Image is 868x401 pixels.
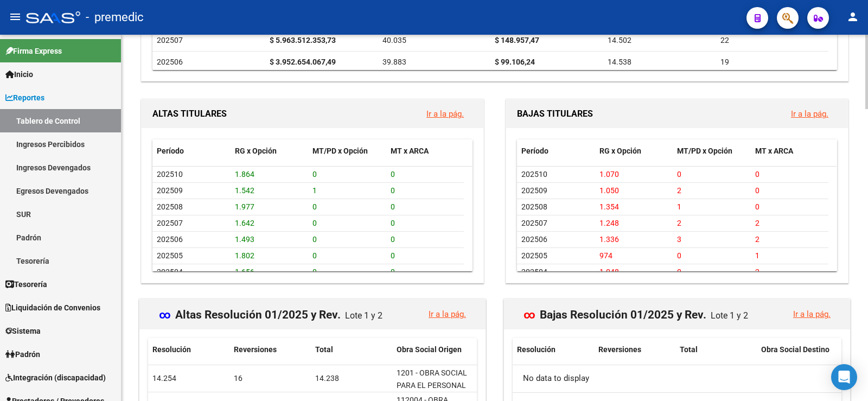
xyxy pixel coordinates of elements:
[677,219,681,227] span: 2
[599,268,619,276] span: 1.048
[234,372,307,385] div: 16
[235,268,254,276] span: 1.656
[521,186,547,195] span: 202509
[157,147,184,155] span: Período
[391,170,395,179] span: 0
[677,251,681,260] span: 0
[677,170,681,179] span: 0
[517,109,593,119] span: BAJAS TITULARES
[5,278,47,290] span: Tesorería
[235,170,254,179] span: 1.864
[594,338,675,361] datatable-header-cell: Reversiones
[270,36,336,44] strong: $ 5.963.512.353,73
[392,338,477,361] datatable-header-cell: Obra Social Origen
[235,186,254,195] span: 1.542
[5,92,44,104] span: Reportes
[755,170,759,179] span: 0
[312,251,317,260] span: 0
[312,268,317,276] span: 0
[5,68,33,80] span: Inicio
[312,235,317,244] span: 0
[793,309,831,319] a: Ir a la pág.
[675,338,757,361] datatable-header-cell: Total
[599,170,619,179] span: 1.070
[521,268,547,276] span: 202504
[157,219,183,227] span: 202507
[312,219,317,227] span: 0
[235,251,254,260] span: 1.802
[720,58,729,66] span: 19
[315,345,333,354] span: Total
[595,139,673,163] datatable-header-cell: RG x Opción
[680,345,698,354] span: Total
[521,219,547,227] span: 202507
[677,186,681,195] span: 2
[157,235,183,244] span: 202506
[420,304,475,324] button: Ir a la pág.
[673,139,751,163] datatable-header-cell: MT/PD x Opción
[517,139,595,163] datatable-header-cell: Período
[152,139,231,163] datatable-header-cell: Período
[677,147,732,155] span: MT/PD x Opción
[711,310,748,321] span: Lote 1 y 2
[86,5,144,29] span: - premedic
[235,202,254,211] span: 1.977
[157,186,183,195] span: 202509
[159,301,387,321] mat-card-title: Altas Resolución 01/2025 y Rev.
[846,10,859,23] mat-icon: person
[159,308,171,321] span: ∞
[157,268,183,276] span: 202504
[791,109,828,119] a: Ir a la pág.
[521,235,547,244] span: 202506
[391,202,395,211] span: 0
[599,147,641,155] span: RG x Opción
[757,338,841,361] datatable-header-cell: Obra Social Destino
[5,45,62,57] span: Firma Express
[677,268,681,276] span: 0
[5,372,106,384] span: Integración (discapacidad)
[521,147,548,155] span: Período
[386,139,464,163] datatable-header-cell: MT x ARCA
[157,170,183,179] span: 202510
[312,170,317,179] span: 0
[755,186,759,195] span: 0
[157,202,183,211] span: 202508
[521,251,547,260] span: 202505
[677,202,681,211] span: 1
[521,202,547,211] span: 202508
[229,338,311,361] datatable-header-cell: Reversiones
[720,36,729,44] span: 22
[157,251,183,260] span: 202505
[345,310,382,321] span: Lote 1 y 2
[391,251,395,260] span: 0
[312,202,317,211] span: 0
[677,235,681,244] span: 3
[599,202,619,211] span: 1.354
[397,345,462,354] span: Obra Social Origen
[312,147,368,155] span: MT/PD x Opción
[235,219,254,227] span: 1.642
[391,186,395,195] span: 0
[152,109,227,119] span: ALTAS TITULARES
[608,36,631,44] span: 14.502
[751,139,829,163] datatable-header-cell: MT x ARCA
[831,364,857,390] div: Open Intercom Messenger
[148,338,229,361] datatable-header-cell: Resolución
[598,345,641,354] span: Reversiones
[784,304,839,324] button: Ir a la pág.
[761,345,829,354] span: Obra Social Destino
[755,235,759,244] span: 2
[418,104,473,124] button: Ir a la pág.
[513,338,594,361] datatable-header-cell: Resolución
[391,235,395,244] span: 0
[608,58,631,66] span: 14.538
[234,345,277,354] span: Reversiones
[513,365,841,392] div: No data to display
[495,36,539,44] strong: $ 148.957,47
[235,235,254,244] span: 1.493
[391,268,395,276] span: 0
[755,219,759,227] span: 2
[755,251,759,260] span: 1
[599,186,619,195] span: 1.050
[524,308,535,321] span: ∞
